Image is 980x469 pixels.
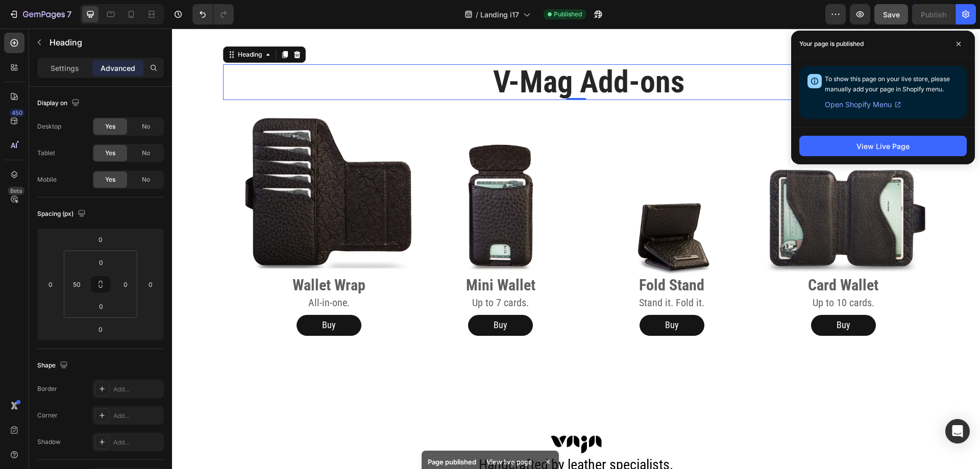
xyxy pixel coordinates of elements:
strong: Mini Wallet [294,248,363,265]
span: / [476,9,478,20]
input: 0 [90,322,111,337]
div: Shadow [37,437,61,447]
div: Spacing (px) [37,207,88,221]
div: Border [37,384,57,393]
input: 0px [91,299,111,314]
input: 0 [43,277,58,292]
button: 7 [4,4,76,24]
div: Publish [921,9,946,20]
input: 0px [118,277,133,292]
h2: Up to 7 cards. [243,267,414,281]
div: Beta [8,187,24,195]
span: To show this page on your live store, please manually add your page in Shopify menu. [825,75,950,93]
span: Landing i17 [480,9,519,20]
h2: Up to 10 cards. [585,267,757,281]
input: 50px [69,277,84,292]
span: Yes [105,175,115,184]
p: Your page is published [799,39,864,49]
p: 7 [67,8,71,20]
div: Undo/Redo [192,4,234,24]
div: Add... [113,385,161,394]
input: 0 [143,277,158,292]
span: No [142,122,150,131]
p: Settings [51,63,79,73]
h2: Handcrafted by leather specialists. [98,427,710,446]
div: View live page [480,455,538,469]
span: Save [883,10,900,19]
span: Open Shopify Menu [825,98,892,111]
strong: Card Wallet [636,248,706,265]
input: 0px [91,255,111,270]
p: Heading [50,36,160,48]
div: Tablet [37,149,55,158]
a: Buy [468,286,532,307]
div: View Live Page [856,141,910,152]
div: Open Intercom Messenger [945,419,970,443]
img: Add-Ons-Landing-Mini.webp [243,82,414,246]
span: Yes [105,149,115,158]
div: Display on [37,96,82,110]
span: Yes [105,122,115,131]
button: Save [874,4,908,24]
p: Advanced [101,63,135,73]
div: Shape [37,359,70,373]
button: Publish [912,4,955,24]
p: Buy [493,289,507,304]
span: No [142,175,150,184]
p: Buy [322,289,335,304]
div: Corner [37,411,58,420]
div: Add... [113,411,161,421]
div: 450 [10,109,24,117]
p: Buy [665,289,678,304]
p: Page published [428,457,476,467]
a: Buy [296,286,361,307]
iframe: Design area [172,29,980,469]
input: 0 [90,232,111,247]
img: Logo-black-400x210.png [379,400,430,427]
img: Add-Ons-Landing-Doble.webp [585,82,757,246]
div: Add... [113,438,161,447]
strong: Fold Stand [467,248,532,265]
span: Published [554,10,582,19]
div: Desktop [37,122,61,131]
button: View Live Page [799,136,967,156]
h2: Stand it. Fold it. [414,267,586,281]
a: Buy [639,286,704,307]
img: Add-Ons-Landing-Stand.webp [414,82,586,246]
div: Mobile [37,175,57,184]
span: No [142,149,150,158]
